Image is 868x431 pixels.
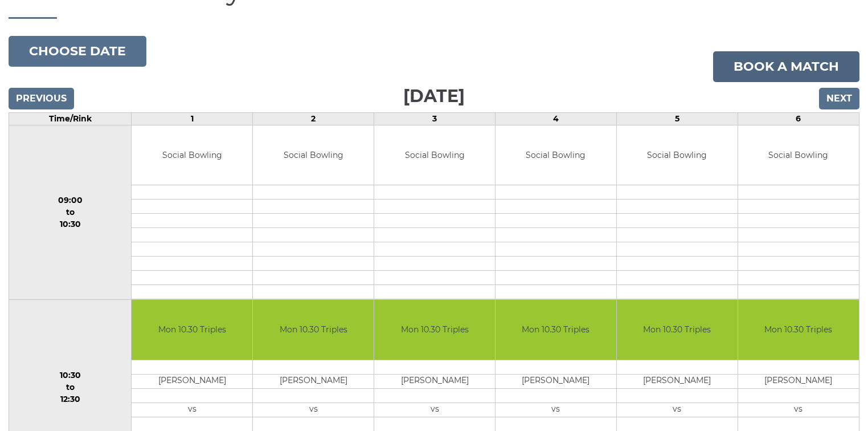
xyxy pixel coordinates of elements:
td: Time/Rink [9,112,132,125]
td: 3 [374,112,496,125]
td: 2 [253,112,374,125]
button: Choose date [9,36,146,67]
td: vs [132,402,252,417]
td: vs [374,402,495,417]
td: Mon 10.30 Triples [617,300,738,360]
td: [PERSON_NAME] [617,374,738,388]
td: vs [496,402,616,417]
td: [PERSON_NAME] [374,374,495,388]
td: [PERSON_NAME] [132,374,252,388]
a: Book a match [713,51,859,82]
td: [PERSON_NAME] [738,374,859,388]
td: 5 [616,112,738,125]
td: 4 [496,112,617,125]
td: [PERSON_NAME] [496,374,616,388]
td: 1 [132,112,253,125]
td: Social Bowling [496,125,616,185]
td: Mon 10.30 Triples [374,300,495,360]
td: 09:00 to 10:30 [9,125,132,300]
td: Mon 10.30 Triples [496,300,616,360]
td: Social Bowling [132,125,252,185]
input: Next [819,88,859,109]
td: Mon 10.30 Triples [253,300,374,360]
td: Social Bowling [738,125,859,185]
td: 6 [738,112,859,125]
td: [PERSON_NAME] [253,374,374,388]
td: vs [617,402,738,417]
td: Social Bowling [617,125,738,185]
td: Mon 10.30 Triples [132,300,252,360]
td: Mon 10.30 Triples [738,300,859,360]
td: Social Bowling [253,125,374,185]
td: Social Bowling [374,125,495,185]
td: vs [738,402,859,417]
td: vs [253,402,374,417]
input: Previous [9,88,74,109]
